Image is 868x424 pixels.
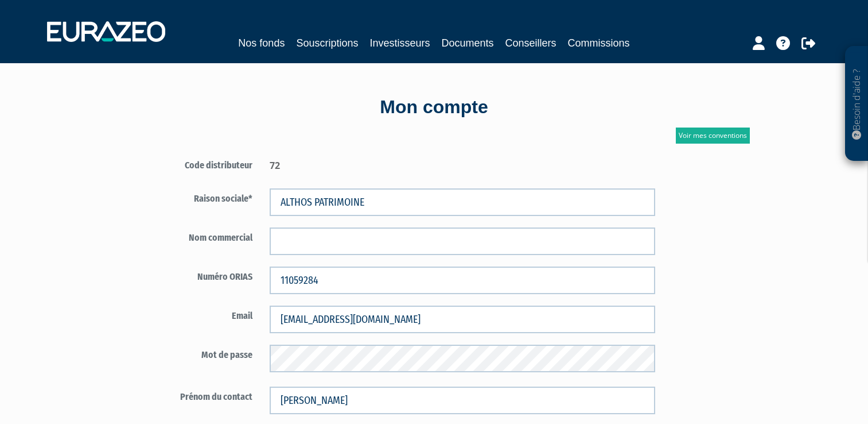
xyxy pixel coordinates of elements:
img: 1732889491-logotype_eurazeo_blanc_rvb.png [47,21,165,42]
label: Email [127,306,262,323]
a: Voir mes conventions [676,128,750,144]
p: Besoin d'aide ? [850,52,863,156]
label: Nom commercial [127,228,262,245]
div: 72 [261,155,664,172]
label: Raison sociale* [127,188,262,206]
a: Nos fonds [238,35,285,51]
a: Souscriptions [296,35,358,51]
label: Prénom du contact [127,387,262,404]
a: Conseillers [505,35,556,51]
a: Commissions [568,35,630,51]
a: Investisseurs [369,35,430,51]
label: Numéro ORIAS [127,267,262,284]
label: Code distributeur [127,155,262,172]
label: Mot de passe [127,345,262,362]
a: Documents [442,35,494,51]
div: Mon compte [107,94,761,121]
